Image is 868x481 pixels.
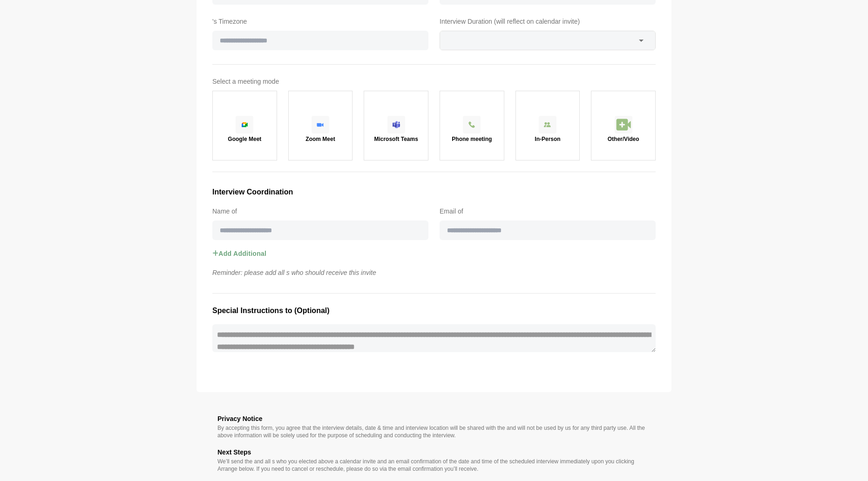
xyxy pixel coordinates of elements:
[440,206,656,217] label: Email of
[212,206,428,217] label: Name of
[212,76,656,87] label: Select a meeting mode
[440,16,656,27] label: Interview Duration (will reflect on calendar invite)
[207,267,661,278] p: Reminder: please add all s who should receive this invite
[452,136,492,142] p: Phone meeting
[212,16,428,27] label: 's Timezone
[305,136,335,142] p: Zoom Meet
[212,240,266,267] button: Add Additional
[217,458,651,473] p: We’ll send the and all s who you elected above a calendar invite and an email confirmation of the...
[212,186,656,198] h3: Interview Coordination
[217,447,651,458] h3: Next Steps
[217,413,651,424] h3: Privacy Notice
[608,136,639,142] p: Other/Video
[217,424,651,439] p: By accepting this form, you agree that the interview details, date & time and interview location ...
[212,305,656,317] h3: Special Instructions to (Optional)
[374,136,418,142] p: Microsoft Teams
[228,136,261,142] p: Google Meet
[535,136,560,142] p: In-Person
